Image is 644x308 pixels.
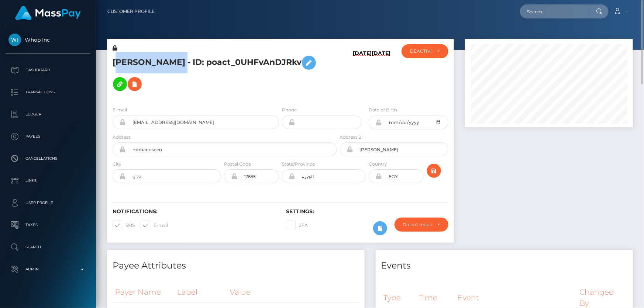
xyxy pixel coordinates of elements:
a: Links [6,172,90,190]
label: Postal Code [224,161,251,167]
a: Ledger [6,105,90,124]
h5: [PERSON_NAME] - ID: poact_0UHFvAnDJRkv [113,52,333,95]
p: Dashboard [8,65,87,76]
p: Cancellations [8,153,87,164]
h4: Events [381,259,628,272]
button: DEACTIVE [402,44,448,58]
p: Search [8,242,87,253]
a: Payees [6,127,90,146]
a: Search [6,238,90,256]
label: State/Province [282,161,315,167]
a: Cancellations [6,149,90,168]
a: Customer Profile [107,4,155,19]
p: Ledger [8,109,87,120]
a: Transactions [6,83,90,101]
label: Date of Birth [369,107,397,113]
p: Payees [8,131,87,142]
a: Taxes [6,216,90,234]
div: Do not require [403,222,431,228]
p: Taxes [8,219,87,231]
th: Label [175,282,228,302]
a: Dashboard [6,61,90,79]
button: Do not require [395,218,448,232]
label: Address [113,134,131,141]
label: City [113,161,121,167]
p: Transactions [8,87,87,98]
label: 2FA [286,221,308,230]
label: E-mail [141,221,168,230]
span: Whop Inc [6,37,90,43]
label: Phone [282,107,297,113]
img: Whop Inc [8,34,21,46]
label: Country [369,161,387,167]
label: Address 2 [340,134,362,141]
h4: Payee Attributes [113,259,359,272]
h6: [DATE] [353,50,372,97]
h6: Settings: [286,208,448,215]
th: Value [227,282,359,302]
p: Links [8,175,87,186]
p: User Profile [8,197,87,208]
img: MassPay Logo [15,6,81,20]
th: Payer Name [113,282,175,302]
label: SMS [113,221,135,230]
h6: [DATE] [372,50,390,97]
div: DEACTIVE [410,48,431,54]
h6: Notifications: [113,208,275,215]
p: Admin [8,264,87,275]
a: User Profile [6,194,90,212]
a: Admin [6,260,90,278]
label: E-mail [113,107,127,113]
input: Search... [520,4,589,18]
